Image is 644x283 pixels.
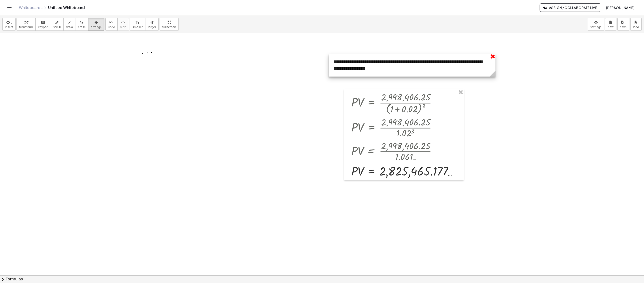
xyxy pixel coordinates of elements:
button: erase [75,18,88,31]
span: redo [120,26,126,29]
button: [PERSON_NAME] [602,3,638,12]
span: new [608,26,614,29]
button: load [630,18,642,31]
button: undoundo [105,18,118,31]
button: redoredo [117,18,129,31]
button: Toggle navigation [6,4,13,11]
button: transform [17,18,36,31]
i: redo [121,20,125,25]
span: keypad [38,26,48,29]
button: settings [588,18,604,31]
button: scrub [51,18,64,31]
span: save [620,26,627,29]
button: insert [2,18,16,31]
button: arrange [88,18,104,31]
span: scrub [53,26,61,29]
span: insert [5,26,13,29]
button: format_sizesmaller [130,18,145,31]
span: [PERSON_NAME] [606,5,635,10]
span: Assign / Collaborate Live [544,5,597,10]
span: smaller [132,26,143,29]
a: Whiteboards [19,5,42,10]
i: format_size [135,20,140,25]
span: transform [19,26,33,29]
span: erase [78,26,86,29]
i: keyboard [41,20,45,25]
span: undo [108,26,115,29]
button: Assign / Collaborate Live [540,3,601,12]
i: format_size [150,20,154,25]
span: larger [148,26,156,29]
button: new [605,18,616,31]
button: save [617,18,629,31]
button: keyboardkeypad [35,18,51,31]
span: load [633,26,639,29]
span: arrange [91,26,102,29]
i: undo [109,20,114,25]
span: fullscreen [162,26,176,29]
span: draw [66,26,73,29]
button: format_sizelarger [145,18,159,31]
button: draw [63,18,76,31]
button: fullscreen [160,18,178,31]
span: settings [590,26,602,29]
